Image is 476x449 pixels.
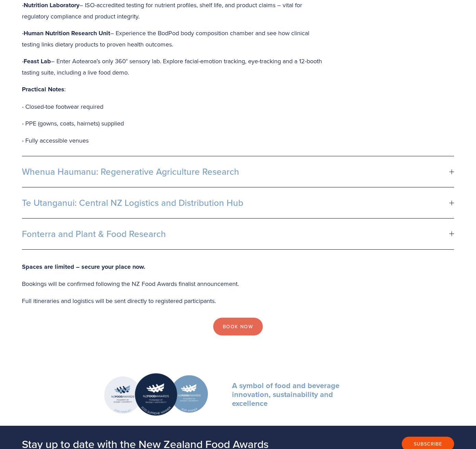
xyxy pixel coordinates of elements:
[22,85,64,94] strong: Practical Notes
[22,278,454,289] p: Bookings will be confirmed following the NZ Food Awards finalist announcement.
[22,101,324,112] p: - Closed-toe footwear required
[22,219,454,249] button: Fonterra and Plant & Food Research
[22,198,449,208] span: Te Utanganui: Central NZ Logistics and Distribution Hub
[213,318,263,335] a: Book Now
[22,156,454,187] button: Whenua Haumanu: Regenerative Agriculture Research
[22,295,454,306] p: Full itineraries and logistics will be sent directly to registered participants.
[22,167,449,177] span: Whenua Haumanu: Regenerative Agriculture Research
[22,56,324,78] p: - – Enter Aotearoa’s only 360° sensory lab. Explore facial-emotion tracking, eye-tracking and a 1...
[22,229,449,239] span: Fonterra and Plant & Food Research
[22,118,324,129] p: - PPE (gowns, coats, hairnets) supplied
[22,262,145,271] strong: Spaces are limited – secure your place now.
[24,29,110,38] strong: Human Nutrition Research Unit
[24,57,51,66] strong: Feast Lab
[22,135,324,146] p: - Fully accessible venues
[22,84,324,95] p: :
[22,187,454,218] button: Te Utanganui: Central NZ Logistics and Distribution Hub
[22,28,324,50] p: - – Experience the BodPod body composition chamber and see how clinical testing links dietary pro...
[232,380,342,409] strong: A symbol of food and beverage innovation, sustainability and excellence
[24,1,79,10] strong: Nutrition Laboratory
